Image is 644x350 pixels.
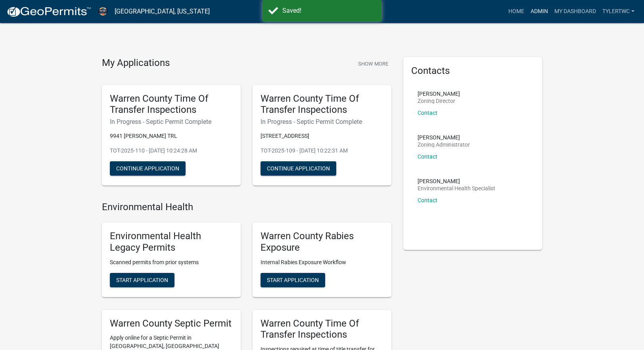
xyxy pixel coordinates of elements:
p: [PERSON_NAME] [418,135,470,140]
p: Zoning Director [418,98,460,104]
a: Contact [418,197,437,203]
p: Internal Rabies Exposure Workflow [261,258,383,267]
p: Environmental Health Specialist [418,186,495,191]
button: Start Application [261,273,325,287]
h5: Warren County Septic Permit [110,318,233,329]
h5: Warren County Time Of Transfer Inspections [261,318,383,341]
h5: Warren County Time Of Transfer Inspections [110,93,233,116]
h5: Warren County Rabies Exposure [261,230,383,253]
button: Show More [355,57,391,70]
h5: Environmental Health Legacy Permits [110,230,233,253]
img: Warren County, Iowa [98,6,108,17]
p: [PERSON_NAME] [418,178,495,184]
a: My Dashboard [551,4,599,19]
button: Continue Application [261,161,336,176]
a: Admin [527,4,551,19]
p: Scanned permits from prior systems [110,258,233,267]
h6: In Progress - Septic Permit Complete [110,118,233,126]
span: Start Application [116,277,168,283]
a: Contact [418,153,437,160]
h6: In Progress - Septic Permit Complete [261,118,383,126]
p: TOT-2025-110 - [DATE] 10:24:28 AM [110,147,233,155]
a: TylerTWC [599,4,638,19]
h5: Warren County Time Of Transfer Inspections [261,93,383,116]
p: [STREET_ADDRESS] [261,132,383,140]
h4: My Applications [102,57,170,69]
p: TOT-2025-109 - [DATE] 10:22:31 AM [261,147,383,155]
p: Zoning Administrator [418,142,470,147]
a: Home [505,4,527,19]
p: [PERSON_NAME] [418,91,460,97]
a: Contact [418,110,437,116]
div: Saved! [282,6,376,15]
h4: Environmental Health [102,201,391,213]
span: Start Application [267,277,319,283]
button: Continue Application [110,161,186,176]
a: [GEOGRAPHIC_DATA], [US_STATE] [115,5,210,18]
button: Start Application [110,273,174,287]
p: 9941 [PERSON_NAME] TRL [110,132,233,140]
h5: Contacts [411,65,534,77]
